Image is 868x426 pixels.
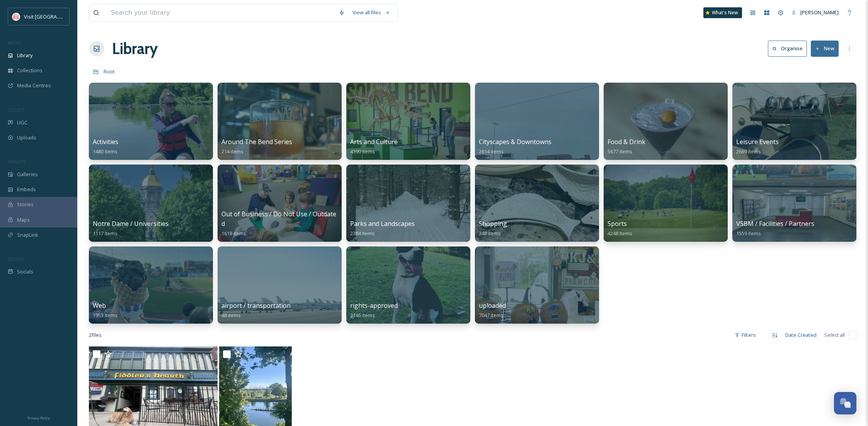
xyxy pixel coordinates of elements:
[27,416,50,421] span: Privacy Policy
[608,137,645,146] span: Food & Drink
[736,219,814,228] span: VSBM / Facilities / Partners
[17,67,43,74] span: Collections
[221,138,292,155] a: Around The Bend Series214 items
[107,4,335,21] input: Search your library
[221,230,246,237] span: 1618 items
[608,148,632,155] span: 5677 items
[479,137,551,146] span: Cityscapes & Downtowns
[8,107,24,113] span: COLLECT
[104,68,115,75] span: Root
[221,148,243,155] span: 214 items
[93,138,118,155] a: Activities1480 items
[350,137,398,146] span: Arts and Culture
[8,40,21,46] span: MEDIA
[768,41,807,56] button: Organise
[17,52,32,59] span: Library
[93,312,117,319] span: 1953 items
[736,137,779,146] span: Leisure Events
[17,268,33,275] span: Socials
[221,137,292,146] span: Around The Bend Series
[93,219,168,228] span: Notre Dame / Universities
[479,302,506,319] a: uploaded7047 items
[12,13,20,20] img: vsbm-stackedMISH_CMYKlogo2017.jpg
[479,312,504,319] span: 7047 items
[89,331,102,339] span: 2 file s
[8,159,26,165] span: WIDGETS
[768,41,811,56] a: Organise
[479,148,504,155] span: 2614 items
[479,138,551,155] a: Cityscapes & Downtowns2614 items
[608,230,632,237] span: 4248 items
[479,230,501,237] span: 348 items
[24,13,84,20] span: Visit [GEOGRAPHIC_DATA]
[736,148,761,155] span: 2669 items
[17,134,36,141] span: Uploads
[93,137,118,146] span: Activities
[350,230,375,237] span: 2384 items
[104,67,115,76] a: Root
[811,41,839,56] button: New
[608,138,645,155] a: Food & Drink5677 items
[93,230,117,237] span: 1117 items
[349,5,394,20] a: View all files
[17,186,36,193] span: Embeds
[8,256,23,262] span: SOCIALS
[781,328,820,343] div: Date Created
[350,312,375,319] span: 2146 items
[221,312,241,319] span: 48 items
[350,302,398,319] a: rights-approved2146 items
[93,148,117,155] span: 1480 items
[93,301,106,310] span: Web
[17,216,30,224] span: Maps
[731,328,760,343] div: Filters
[608,220,632,237] a: Sports4248 items
[221,210,336,237] a: Out of Business / Do Not Use / Outdated1618 items
[350,301,398,310] span: rights-approved
[788,5,842,20] a: [PERSON_NAME]
[350,138,398,155] a: Arts and Culture4390 items
[27,413,50,422] a: Privacy Policy
[824,331,845,339] span: Select all
[479,219,507,228] span: Shopping
[703,7,742,18] a: What's New
[221,302,291,319] a: airport / transportation48 items
[17,119,27,126] span: UGC
[112,37,158,60] a: Library
[834,392,856,414] button: Open Chat
[736,220,814,237] a: VSBM / Facilities / Partners1559 items
[350,148,375,155] span: 4390 items
[736,230,761,237] span: 1559 items
[17,231,38,239] span: SnapLink
[350,220,415,237] a: Parks and Landscapes2384 items
[221,301,291,310] span: airport / transportation
[93,302,117,319] a: Web1953 items
[221,210,336,228] span: Out of Business / Do Not Use / Outdated
[736,138,779,155] a: Leisure Events2669 items
[17,201,34,208] span: Stories
[800,9,839,16] span: [PERSON_NAME]
[608,219,627,228] span: Sports
[17,82,51,89] span: Media Centres
[93,220,168,237] a: Notre Dame / Universities1117 items
[350,219,415,228] span: Parks and Landscapes
[479,220,507,237] a: Shopping348 items
[17,171,38,178] span: Galleries
[479,301,506,310] span: uploaded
